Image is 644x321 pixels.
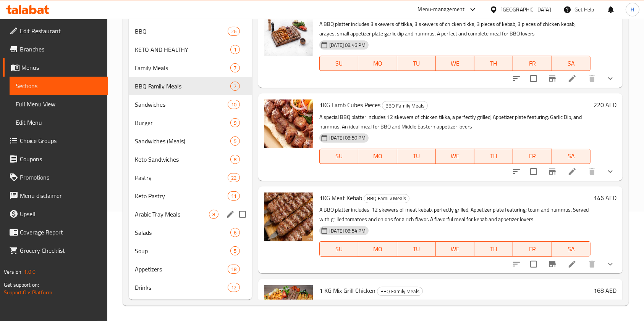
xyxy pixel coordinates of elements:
button: SU [319,241,358,257]
a: Choice Groups [3,132,108,150]
span: Family Meals [135,63,230,72]
button: SA [552,149,591,164]
span: KETO AND HEALTHY [135,45,230,54]
a: Edit menu item [568,74,577,83]
button: delete [583,162,601,181]
span: Sandwiches [135,100,228,109]
div: BBQ Family Meals7 [129,77,252,95]
div: Keto Pastry11 [129,187,252,205]
span: SU [323,244,355,255]
a: Upsell [3,205,108,223]
div: Appetizers18 [129,260,252,278]
div: Burger9 [129,114,252,132]
button: MO [358,241,397,257]
a: Support.OpsPlatform [4,287,52,297]
button: SA [552,56,591,71]
button: TH [474,149,513,164]
button: TU [397,149,436,164]
span: Grocery Checklist [20,246,102,255]
div: BBQ Family Meals [377,287,423,296]
div: BBQ Family Meals [382,101,428,110]
span: Coverage Report [20,228,102,237]
span: Select to update [526,71,542,87]
span: TU [400,244,433,255]
button: Branch-specific-item [543,69,561,88]
div: items [228,191,240,201]
div: items [228,173,240,182]
button: TU [397,56,436,71]
div: Family Meals7 [129,59,252,77]
div: Sandwiches (Meals)5 [129,132,252,150]
button: MO [358,149,397,164]
span: Appetizers [135,265,228,274]
div: items [228,100,240,109]
span: Menu disclaimer [20,191,102,200]
button: sort-choices [507,162,526,181]
div: BBQ26 [129,22,252,40]
span: BBQ Family Meals [135,82,230,91]
div: items [228,283,240,292]
div: BBQ Family Meals [364,194,409,203]
img: 1KG Lamb Cubes Pieces [264,100,313,148]
a: Full Menu View [10,95,108,113]
span: BBQ Family Meals [377,287,422,296]
span: MO [361,151,394,162]
span: Choice Groups [20,136,102,145]
button: TH [474,56,513,71]
span: Select to update [526,164,542,180]
span: [DATE] 08:46 PM [326,42,369,49]
span: Soup [135,246,230,255]
span: Get support on: [4,280,39,290]
svg: Show Choices [606,74,615,83]
span: Branches [20,45,102,54]
span: BBQ Family Meals [364,194,409,203]
span: WE [439,151,471,162]
span: 8 [231,156,239,163]
a: Edit menu item [568,260,577,269]
button: WE [436,241,474,257]
img: 1KG Meat Kebab [264,193,313,241]
span: Version: [4,267,23,277]
span: 5 [231,138,239,145]
span: 11 [228,193,239,200]
span: FR [516,58,549,69]
span: TH [477,58,510,69]
span: 6 [231,229,239,236]
button: sort-choices [507,69,526,88]
div: items [230,45,240,54]
span: Keto Pastry [135,191,228,201]
div: items [230,63,240,72]
span: Pastry [135,173,228,182]
button: FR [513,149,552,164]
button: SA [552,241,591,257]
span: Drinks [135,283,228,292]
div: Soup5 [129,242,252,260]
span: 8 [209,211,218,218]
button: FR [513,56,552,71]
span: BBQ Family Meals [382,101,427,110]
div: items [230,136,240,146]
button: WE [436,56,474,71]
span: 1KG Lamb Cubes Pieces [319,99,380,111]
span: SA [555,244,587,255]
span: Coupons [20,154,102,164]
img: 1KG MIX Grill [264,7,313,56]
span: Arabic Tray Meals [135,210,209,219]
div: KETO AND HEALTHY1 [129,40,252,59]
button: Branch-specific-item [543,162,561,181]
span: TU [400,151,433,162]
span: 7 [231,83,239,90]
span: 12 [228,284,239,291]
button: TH [474,241,513,257]
div: Drinks12 [129,278,252,297]
p: A BBQ platter includes 3 skewers of tikka, 3 skewers of chicken tikka, 3 pieces of kebab, 3 piece... [319,19,591,39]
div: Sandwiches10 [129,95,252,114]
span: Edit Menu [16,118,102,127]
span: 5 [231,247,239,255]
span: Sandwiches (Meals) [135,136,230,146]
